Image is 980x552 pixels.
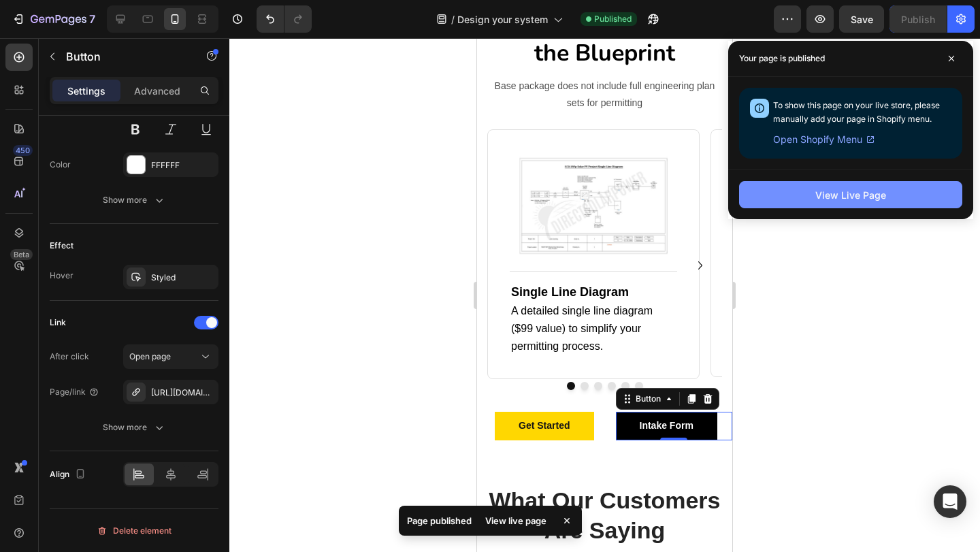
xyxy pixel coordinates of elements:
[50,386,99,398] div: Page/link
[457,12,548,27] span: Design your system
[123,344,218,369] button: Open page
[103,421,166,434] div: Show more
[151,387,215,399] div: [URL][DOMAIN_NAME]
[50,270,73,282] div: Hover
[889,5,947,33] button: Publish
[934,485,966,518] div: Open Intercom Messenger
[815,188,886,202] div: View Live Page
[739,52,825,65] p: Your page is published
[103,193,166,207] div: Show more
[50,520,218,542] button: Delete element
[257,5,312,33] div: Undo/Redo
[134,84,180,98] p: Advanced
[5,5,101,33] button: 7
[67,84,105,98] p: Settings
[901,12,935,27] div: Publish
[97,523,171,539] div: Delete element
[151,272,215,284] div: Styled
[13,145,33,156] div: 450
[50,351,89,363] div: After click
[10,249,33,260] div: Beta
[50,240,73,252] div: Effect
[50,415,218,440] button: Show more
[50,188,218,212] button: Show more
[773,100,940,124] span: To show this page on your live store, please manually add your page in Shopify menu.
[407,514,472,527] p: Page published
[129,351,171,361] span: Open page
[89,11,95,27] p: 7
[773,131,862,148] span: Open Shopify Menu
[66,48,182,65] p: Button
[477,511,555,530] div: View live page
[839,5,884,33] button: Save
[50,316,66,329] div: Link
[739,181,962,208] button: View Live Page
[594,13,632,25] span: Published
[451,12,455,27] span: /
[151,159,215,172] div: FFFFFF
[477,38,732,552] iframe: Design area
[50,466,88,484] div: Align
[50,159,71,171] div: Color
[851,14,873,25] span: Save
